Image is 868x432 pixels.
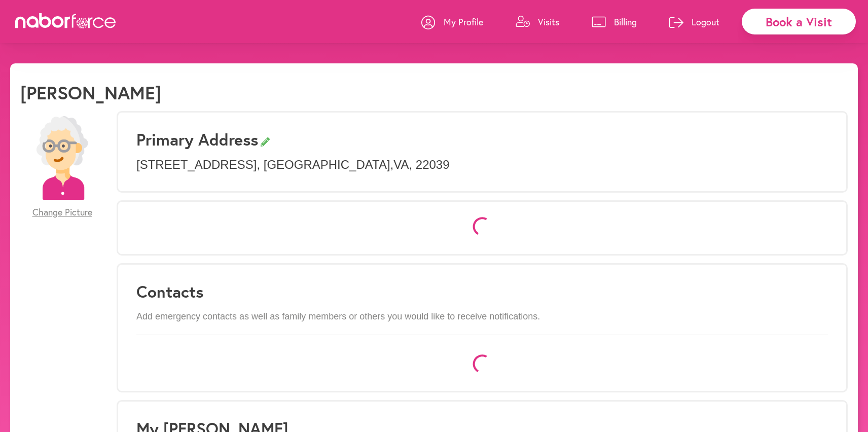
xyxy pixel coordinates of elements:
[538,16,559,28] p: Visits
[136,130,828,149] h3: Primary Address
[614,16,637,28] p: Billing
[421,7,483,37] a: My Profile
[742,9,856,34] div: Book a Visit
[136,311,828,322] p: Add emergency contacts as well as family members or others you would like to receive notifications.
[516,7,559,37] a: Visits
[136,158,828,172] p: [STREET_ADDRESS] , [GEOGRAPHIC_DATA] , VA , 22039
[136,282,828,301] h3: Contacts
[20,116,104,200] img: efc20bcf08b0dac87679abea64c1faab.png
[669,7,719,37] a: Logout
[32,207,92,218] span: Change Picture
[20,82,161,103] h1: [PERSON_NAME]
[692,16,719,28] p: Logout
[592,7,637,37] a: Billing
[444,16,483,28] p: My Profile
